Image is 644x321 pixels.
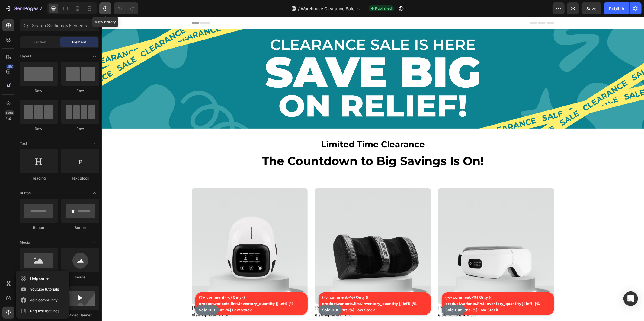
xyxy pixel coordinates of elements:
div: Sold Out [217,288,240,298]
img: KneeRelief Massager [336,171,452,287]
div: Video Banner [61,313,99,318]
a: Join community [18,295,67,306]
div: {% if product.variants.first.inventory_quantity > 0 %} {% else %} {% endif %} [336,171,452,302]
div: Row [20,126,58,132]
div: Image [61,275,99,280]
div: Undo/Redo [114,2,138,14]
div: Request features [30,308,59,314]
span: Warehouse Clearance Sale [301,5,354,12]
button: Save [582,2,601,14]
div: Sold Out [340,288,364,298]
div: Button [61,225,99,230]
a: Youtube tutorials [18,284,67,295]
span: Published [375,6,392,11]
img: KneeRelief Massager [213,171,329,287]
button: 7 [2,2,45,14]
span: Button [20,190,31,196]
span: Text [20,141,27,146]
div: Open Intercom Messenger [623,291,638,306]
span: Element [72,40,86,45]
span: Media [20,240,30,245]
span: Toggle open [90,51,99,61]
div: Youtube tutorials [30,286,59,292]
button: Publish [604,2,629,14]
div: Text Block [61,176,99,181]
a: Help center [18,273,67,284]
div: Row [20,88,58,94]
div: Heading [20,176,58,181]
a: Request features [18,306,67,316]
div: {% if product.variants.first.inventory_quantity > 0 %} {% else %} {% endif %} [213,171,329,302]
div: Publish [609,5,624,12]
div: 450 [6,64,14,69]
span: Toggle open [90,188,99,198]
span: Toggle open [90,238,99,247]
div: {%- comment -%} Only {{ product.variants.first.inventory_quantity }} left! {%- endcomment -%} Low... [340,275,452,298]
div: {%- comment -%} Only {{ product.variants.first.inventory_quantity }} left! {%- endcomment -%} Low... [217,275,329,298]
div: Beta [5,110,14,115]
span: / [298,5,300,12]
span: Section [34,40,46,45]
span: Toggle open [90,139,99,148]
div: Row [61,126,99,132]
div: Row [61,88,99,94]
div: Button [20,225,58,230]
iframe: Design area [102,17,644,321]
input: Search Sections & Elements [20,19,99,31]
span: Layout [20,53,31,59]
p: 7 [40,5,42,12]
div: Join community [30,297,58,303]
div: Help center [30,275,50,281]
span: Save [587,6,597,11]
